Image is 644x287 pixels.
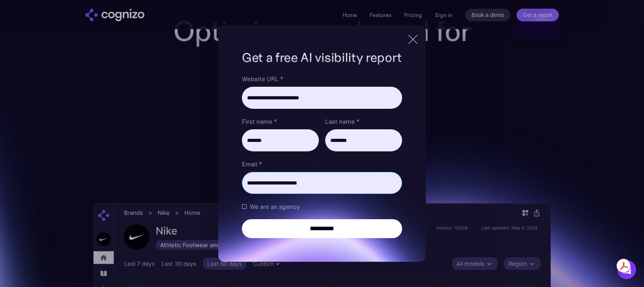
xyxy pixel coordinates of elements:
label: Last name * [325,117,402,126]
form: Brand Report Form [242,74,402,238]
span: We are an agency [250,202,300,211]
label: First name * [242,117,319,126]
label: Email * [242,159,402,169]
label: Website URL * [242,74,402,84]
h1: Get a free AI visibility report [242,49,402,66]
